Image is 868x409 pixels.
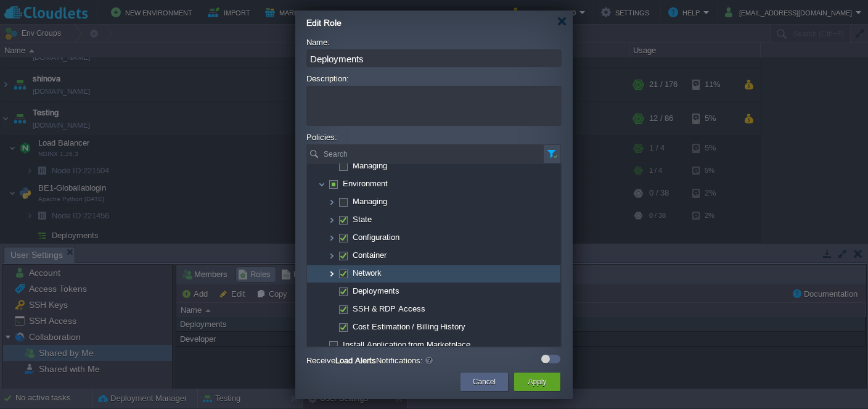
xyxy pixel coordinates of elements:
span: Edit Role [306,18,342,28]
img: AMDAwAAAACH5BAEAAAAALAAAAAABAAEAAAICRAEAOw== [337,229,338,247]
img: AMDAwAAAACH5BAEAAAAALAAAAAABAAEAAAICRAEAOw== [327,176,329,193]
img: AMDAwAAAACH5BAEAAAAALAAAAAABAAEAAAICRAEAOw== [337,158,338,175]
label: Description: [306,72,351,85]
img: AMDAwAAAACH5BAEAAAAALAAAAAABAAEAAAICRAEAOw== [337,319,338,336]
a: SSH & RDP Access [351,304,427,314]
img: AMDAwAAAACH5BAEAAAAALAAAAAABAAEAAAICRAEAOw== [337,265,338,283]
img: AMDAwAAAACH5BAEAAAAALAAAAAABAAEAAAICRAEAOw== [327,247,337,265]
img: AMDAwAAAACH5BAEAAAAALAAAAAABAAEAAAICRAEAOw== [337,212,338,229]
img: AMDAwAAAACH5BAEAAAAALAAAAAABAAEAAAICRAEAOw== [327,283,337,300]
img: AMDAwAAAACH5BAEAAAAALAAAAAABAAEAAAICRAEAOw== [317,337,327,354]
label: Policies: [306,131,339,144]
img: AMDAwAAAACH5BAEAAAAALAAAAAABAAEAAAICRAEAOw== [317,176,327,193]
img: AMDAwAAAACH5BAEAAAAALAAAAAABAAEAAAICRAEAOw== [337,301,338,318]
a: Configuration [351,232,401,242]
a: Network [351,268,383,278]
img: AMDAwAAAACH5BAEAAAAALAAAAAABAAEAAAICRAEAOw== [327,301,337,318]
a: Cost Estimation / Billing History [351,321,467,332]
a: Managing [351,160,389,171]
img: AMDAwAAAACH5BAEAAAAALAAAAAABAAEAAAICRAEAOw== [337,194,338,211]
button: Cancel [473,376,496,388]
a: Deployments [351,286,401,296]
a: Container [351,250,388,260]
label: Receive Notifications: [306,354,540,368]
a: Install Application from Marketplace [342,339,472,350]
img: AMDAwAAAACH5BAEAAAAALAAAAAABAAEAAAICRAEAOw== [327,212,337,229]
img: AMDAwAAAACH5BAEAAAAALAAAAAABAAEAAAICRAEAOw== [327,265,337,283]
button: Apply [528,376,546,388]
img: AMDAwAAAACH5BAEAAAAALAAAAAABAAEAAAICRAEAOw== [327,229,337,247]
a: State [351,214,374,225]
img: AMDAwAAAACH5BAEAAAAALAAAAAABAAEAAAICRAEAOw== [327,337,329,354]
img: AMDAwAAAACH5BAEAAAAALAAAAAABAAEAAAICRAEAOw== [337,247,338,265]
a: Managing [351,196,389,207]
a: Environment [342,178,390,189]
img: AMDAwAAAACH5BAEAAAAALAAAAAABAAEAAAICRAEAOw== [327,194,337,211]
label: Name: [306,36,332,49]
b: Load Alerts [335,356,376,365]
img: AMDAwAAAACH5BAEAAAAALAAAAAABAAEAAAICRAEAOw== [337,283,338,300]
img: AMDAwAAAACH5BAEAAAAALAAAAAABAAEAAAICRAEAOw== [327,319,337,336]
img: AMDAwAAAACH5BAEAAAAALAAAAAABAAEAAAICRAEAOw== [327,158,337,175]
